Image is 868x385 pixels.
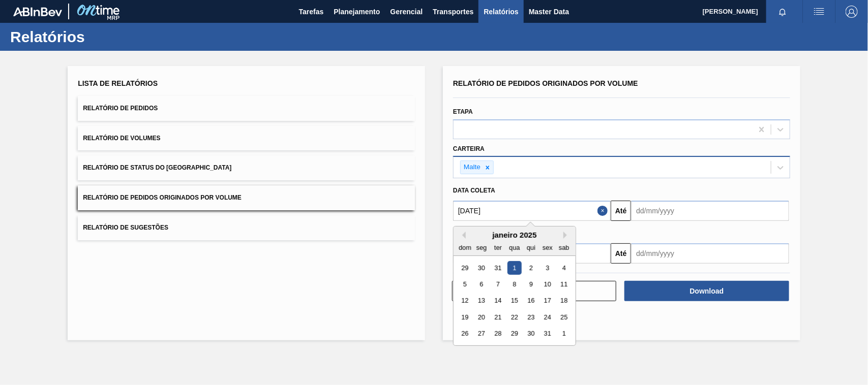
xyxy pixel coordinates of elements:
[13,7,62,16] img: TNhmsLtSVTkK8tSr43FrP2fwEKptu5GPRR3wAAAABJRU5ErkJggg==
[507,294,521,308] div: Choose quarta-feira, 15 de janeiro de 2025
[78,79,158,87] span: Lista de Relatórios
[524,277,538,291] div: Choose quinta-feira, 9 de janeiro de 2025
[541,294,554,308] div: Choose sexta-feira, 17 de janeiro de 2025
[524,327,538,341] div: Choose quinta-feira, 30 de janeiro de 2025
[475,277,489,291] div: Choose segunda-feira, 6 de janeiro de 2025
[813,6,825,18] img: userActions
[557,310,571,324] div: Choose sábado, 25 de janeiro de 2025
[524,310,538,324] div: Choose quinta-feira, 23 de janeiro de 2025
[541,241,554,254] div: sex
[484,6,518,18] span: Relatórios
[334,6,380,18] span: Planejamento
[846,6,858,18] img: Logout
[491,241,505,254] div: ter
[83,135,160,142] span: Relatório de Volumes
[491,294,505,308] div: Choose terça-feira, 14 de janeiro de 2025
[507,277,521,291] div: Choose quarta-feira, 8 de janeiro de 2025
[563,232,571,239] button: Next Month
[611,201,631,221] button: Até
[458,241,472,254] div: dom
[557,294,571,308] div: Choose sábado, 18 de janeiro de 2025
[524,294,538,308] div: Choose quinta-feira, 16 de janeiro de 2025
[453,201,611,221] input: dd/mm/yyyy
[475,327,489,341] div: Choose segunda-feira, 27 de janeiro de 2025
[453,108,473,115] label: Etapa
[78,155,415,180] button: Relatório de Status do [GEOGRAPHIC_DATA]
[452,281,616,301] button: Limpar
[78,96,415,121] button: Relatório de Pedidos
[524,261,538,275] div: Choose quinta-feira, 2 de janeiro de 2025
[491,327,505,341] div: Choose terça-feira, 28 de janeiro de 2025
[78,126,415,151] button: Relatório de Volumes
[557,241,571,254] div: sab
[491,261,505,275] div: Choose terça-feira, 31 de dezembro de 2024
[453,79,638,87] span: Relatório de Pedidos Originados por Volume
[459,232,466,239] button: Previous Month
[433,6,473,18] span: Transportes
[557,277,571,291] div: Choose sábado, 11 de janeiro de 2025
[83,164,231,171] span: Relatório de Status do [GEOGRAPHIC_DATA]
[541,327,554,341] div: Choose sexta-feira, 31 de janeiro de 2025
[453,187,495,194] span: Data coleta
[475,294,489,308] div: Choose segunda-feira, 13 de janeiro de 2025
[611,243,631,264] button: Até
[458,294,472,308] div: Choose domingo, 12 de janeiro de 2025
[391,6,423,18] span: Gerencial
[491,277,505,291] div: Choose terça-feira, 7 de janeiro de 2025
[458,277,472,291] div: Choose domingo, 5 de janeiro de 2025
[475,261,489,275] div: Choose segunda-feira, 30 de dezembro de 2024
[507,241,521,254] div: qua
[83,224,168,231] span: Relatório de Sugestões
[766,5,799,19] button: Notificações
[507,310,521,324] div: Choose quarta-feira, 22 de janeiro de 2025
[631,201,789,221] input: dd/mm/yyyy
[457,260,572,342] div: month 2025-01
[507,261,521,275] div: Choose quarta-feira, 1 de janeiro de 2025
[541,310,554,324] div: Choose sexta-feira, 24 de janeiro de 2025
[475,310,489,324] div: Choose segunda-feira, 20 de janeiro de 2025
[529,6,569,18] span: Master Data
[524,241,538,254] div: qui
[491,310,505,324] div: Choose terça-feira, 21 de janeiro de 2025
[453,145,485,152] label: Carteira
[83,105,158,112] span: Relatório de Pedidos
[597,201,611,221] button: Close
[83,194,242,201] span: Relatório de Pedidos Originados por Volume
[10,31,191,43] h1: Relatórios
[541,261,554,275] div: Choose sexta-feira, 3 de janeiro de 2025
[78,215,415,240] button: Relatório de Sugestões
[624,281,789,301] button: Download
[454,231,576,239] div: janeiro 2025
[507,327,521,341] div: Choose quarta-feira, 29 de janeiro de 2025
[631,243,789,264] input: dd/mm/yyyy
[458,310,472,324] div: Choose domingo, 19 de janeiro de 2025
[475,241,489,254] div: seg
[78,185,415,210] button: Relatório de Pedidos Originados por Volume
[541,277,554,291] div: Choose sexta-feira, 10 de janeiro de 2025
[461,161,482,174] div: Malte
[557,261,571,275] div: Choose sábado, 4 de janeiro de 2025
[458,261,472,275] div: Choose domingo, 29 de dezembro de 2024
[557,327,571,341] div: Choose sábado, 1 de fevereiro de 2025
[458,327,472,341] div: Choose domingo, 26 de janeiro de 2025
[299,6,324,18] span: Tarefas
